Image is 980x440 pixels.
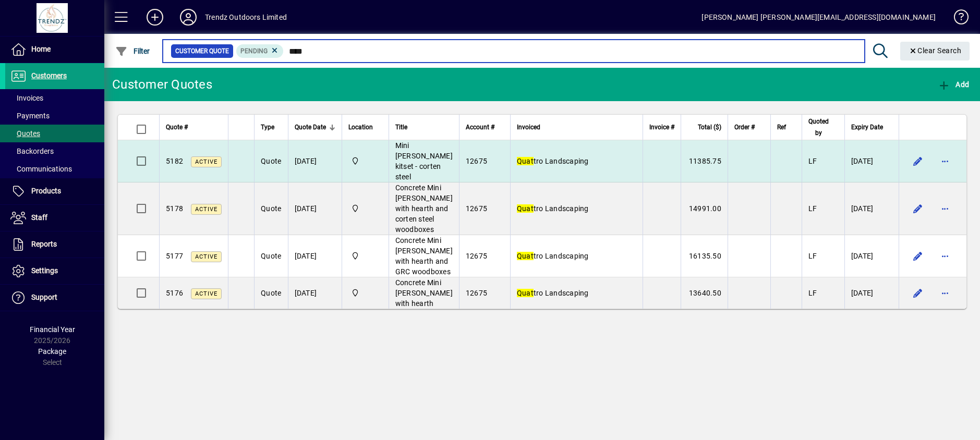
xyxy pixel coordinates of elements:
div: Invoiced [517,121,636,133]
span: Payments [10,112,50,120]
span: Communications [10,165,72,173]
span: 5182 [166,157,183,165]
button: More options [937,285,953,301]
span: Pending [240,47,268,55]
span: Concrete Mini [PERSON_NAME] with hearth and GRC woodboxes [395,236,453,276]
button: Edit [910,200,926,217]
span: LF [808,252,817,260]
button: Add [935,75,972,94]
span: Reports [31,240,57,248]
button: More options [937,200,953,217]
em: Quat [517,204,534,213]
button: More options [937,248,953,264]
a: Home [5,36,104,63]
span: Quote Date [295,121,326,133]
span: Mini [PERSON_NAME] kitset - corten steel [395,141,453,181]
div: Expiry Date [851,121,892,133]
span: Quoted by [808,116,829,139]
div: [PERSON_NAME] [PERSON_NAME][EMAIL_ADDRESS][DOMAIN_NAME] [701,9,936,26]
span: Invoices [10,94,43,102]
button: Edit [910,248,926,264]
span: Clear Search [909,46,962,55]
span: 12675 [466,157,487,165]
td: 14991.00 [681,182,728,235]
td: [DATE] [288,277,342,309]
a: Backorders [5,142,104,160]
span: New Plymouth [348,287,382,299]
span: Invoiced [517,121,540,133]
div: Quote # [166,121,222,133]
button: Edit [910,285,926,301]
a: Settings [5,258,104,284]
span: Order # [734,121,755,133]
td: 11385.75 [681,140,728,182]
span: Package [38,347,66,356]
span: Account # [466,121,494,133]
span: 5178 [166,204,183,213]
td: [DATE] [844,277,899,309]
span: Filter [115,47,150,55]
button: Clear [900,42,970,60]
a: Quotes [5,125,104,142]
div: Quote Date [295,121,335,133]
span: Total ($) [698,121,721,133]
span: Quote [261,252,281,260]
span: New Plymouth [348,250,382,262]
span: LF [808,204,817,213]
em: Quat [517,157,534,165]
span: Quote # [166,121,188,133]
span: 12675 [466,204,487,213]
span: Quote [261,157,281,165]
div: Trendz Outdoors Limited [205,9,287,26]
div: Location [348,121,382,133]
span: Add [938,80,969,89]
em: Quat [517,252,534,260]
span: Location [348,121,373,133]
span: Concrete Mini [PERSON_NAME] with hearth and corten steel woodboxes [395,184,453,234]
td: [DATE] [288,235,342,277]
span: Active [195,290,217,297]
span: Products [31,187,61,195]
button: Filter [113,42,153,60]
span: Quote [261,204,281,213]
div: Quoted by [808,116,838,139]
a: Reports [5,231,104,258]
span: Settings [31,266,58,275]
span: tro Landscaping [517,289,589,297]
span: Support [31,293,57,301]
button: Profile [172,8,205,27]
span: Ref [777,121,786,133]
span: Title [395,121,407,133]
span: Staff [31,213,47,222]
span: LF [808,289,817,297]
span: Customer Quote [175,46,229,56]
a: Invoices [5,89,104,107]
span: LF [808,157,817,165]
a: Communications [5,160,104,178]
span: Quote [261,289,281,297]
span: New Plymouth [348,203,382,214]
mat-chip: Pending Status: Pending [236,44,284,58]
span: Home [31,45,51,53]
a: Support [5,285,104,311]
span: Quotes [10,129,40,138]
div: Account # [466,121,504,133]
div: Customer Quotes [112,76,212,93]
span: Financial Year [30,325,75,334]
a: Staff [5,205,104,231]
td: [DATE] [844,182,899,235]
span: Type [261,121,274,133]
td: 16135.50 [681,235,728,277]
div: Order # [734,121,764,133]
span: Backorders [10,147,54,155]
button: Edit [910,153,926,169]
span: Invoice # [649,121,674,133]
span: Concrete Mini [PERSON_NAME] with hearth [395,278,453,308]
span: Expiry Date [851,121,883,133]
a: Products [5,178,104,204]
span: Active [195,158,217,165]
span: New Plymouth [348,155,382,167]
span: 5177 [166,252,183,260]
div: Title [395,121,453,133]
span: Active [195,253,217,260]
